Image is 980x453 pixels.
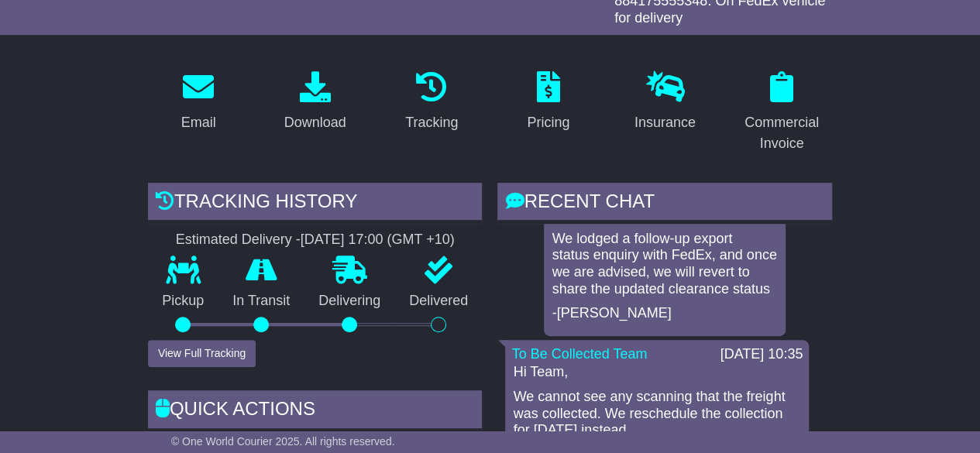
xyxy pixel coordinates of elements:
div: Tracking history [148,183,483,225]
div: [DATE] 10:35 [720,346,803,363]
p: Delivering [304,293,395,310]
div: [DATE] 17:00 (GMT +10) [301,232,455,249]
div: Pricing [527,112,569,133]
div: Email [181,112,216,133]
button: View Full Tracking [148,340,256,367]
a: Tracking [395,66,468,139]
p: We cannot see any scanning that the freight was collected. We reschedule the collection for [DATE... [513,389,801,439]
p: Delivered [395,293,483,310]
div: Quick Actions [148,390,483,432]
p: We lodged a follow-up export status enquiry with FedEx, and once we are advised, we will revert t... [552,231,778,297]
a: To Be Collected Team [511,346,647,362]
div: RECENT CHAT [497,183,832,225]
div: Estimated Delivery - [148,232,483,249]
div: Tracking [405,112,458,133]
a: Insurance [624,66,706,139]
a: Pricing [517,66,579,139]
p: Hi Team, [513,364,801,381]
a: Commercial Invoice [731,66,833,160]
a: Email [171,66,226,139]
p: Pickup [148,293,218,310]
div: Insurance [634,112,696,133]
p: In Transit [218,293,304,310]
div: Download [284,112,346,133]
div: Commercial Invoice [741,112,823,154]
a: Download [274,66,356,139]
span: © One World Courier 2025. All rights reserved. [171,435,395,448]
p: -[PERSON_NAME] [552,305,778,322]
